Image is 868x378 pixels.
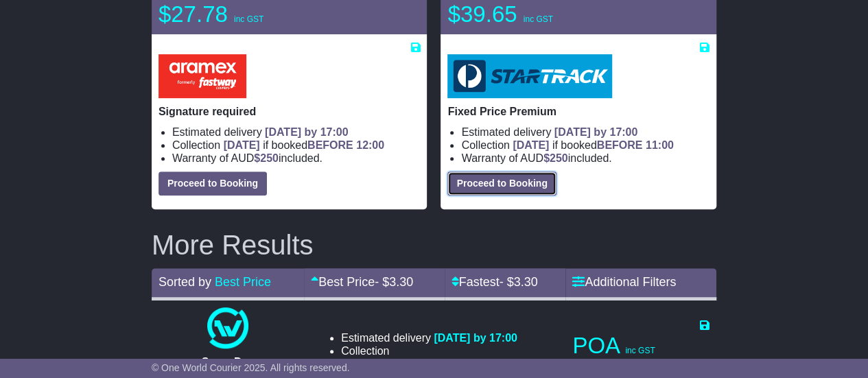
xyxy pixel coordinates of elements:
span: BEFORE [597,139,643,151]
span: [DATE] by 17:00 [434,332,517,344]
li: Warranty of AUD included. [172,152,421,165]
li: Estimated delivery [172,126,421,139]
img: Aramex: Signature required [159,54,246,98]
span: [DATE] by 17:00 [554,126,638,138]
li: Collection [341,344,517,357]
li: Estimated delivery [461,126,709,139]
span: 250 [260,152,279,164]
li: Warranty of AUD included. [461,152,709,165]
img: One World Courier: Same Day Nationwide(quotes take 0.5-1 hour) [207,307,248,349]
img: StarTrack: Fixed Price Premium [447,54,611,98]
span: 3.30 [389,275,413,289]
span: [DATE] [513,139,549,151]
span: $ [543,152,568,164]
span: 12:00 [356,139,384,151]
a: Best Price- $3.30 [311,275,413,289]
p: Fixed Price Premium [447,105,709,118]
p: POA [572,332,709,359]
li: Warranty of AUD included. [341,357,517,370]
p: $27.78 [159,1,330,28]
span: [DATE] by 17:00 [265,126,349,138]
span: BEFORE [307,139,353,151]
span: if booked [224,139,384,151]
p: Signature required [159,105,421,118]
li: Collection [461,139,709,152]
span: inc GST [625,346,655,355]
span: 250 [550,152,568,164]
span: - $ [375,275,413,289]
span: © One World Courier 2025. All rights reserved. [152,362,350,373]
span: inc GST [234,14,263,24]
li: Estimated delivery [341,331,517,344]
li: Collection [172,139,421,152]
span: 3.30 [514,275,538,289]
p: $39.65 [447,1,619,28]
button: Proceed to Booking [159,172,267,196]
span: [DATE] [224,139,260,151]
span: if booked [513,139,673,151]
span: - $ [500,275,538,289]
span: inc GST [524,14,553,24]
h2: More Results [152,230,716,260]
a: Fastest- $3.30 [451,275,538,289]
a: Additional Filters [572,275,676,289]
span: Sorted by [159,275,211,289]
span: 11:00 [646,139,674,151]
a: Best Price [215,275,271,289]
button: Proceed to Booking [447,172,556,196]
span: $ [254,152,279,164]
